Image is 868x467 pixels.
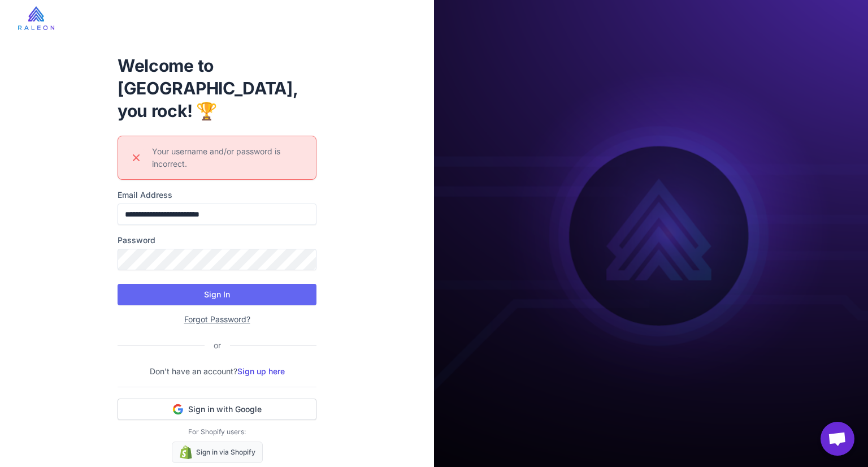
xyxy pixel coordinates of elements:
[118,427,316,437] p: For Shopify users:
[188,404,262,415] span: Sign in with Google
[821,422,854,456] a: Open chat
[118,234,316,247] label: Password
[118,284,316,305] button: Sign In
[118,365,316,378] p: Don't have an account?
[205,339,230,352] div: or
[118,189,316,201] label: Email Address
[184,314,250,324] a: Forgot Password?
[18,6,54,30] img: raleon-logo-whitebg.9aac0268.jpg
[237,366,285,376] a: Sign up here
[152,145,307,170] div: Your username and/or password is incorrect.
[118,54,316,122] h1: Welcome to [GEOGRAPHIC_DATA], you rock! 🏆
[118,399,316,420] button: Sign in with Google
[172,442,263,463] a: Sign in via Shopify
